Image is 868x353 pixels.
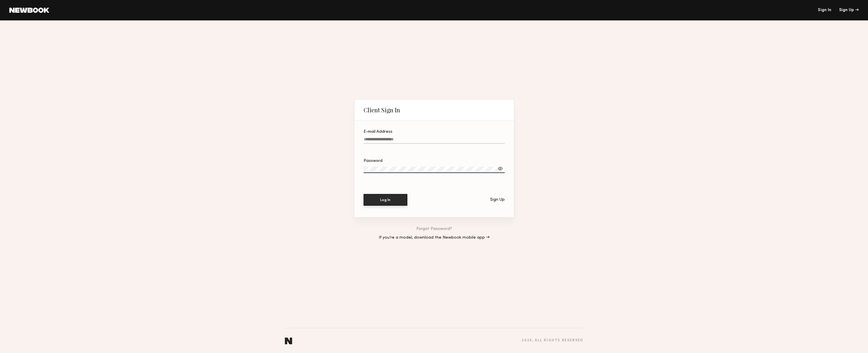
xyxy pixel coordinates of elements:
div: Sign Up [490,198,505,202]
a: Forgot Password? [416,227,452,231]
a: If you’re a model, download the Newbook mobile app → [379,236,490,240]
button: Log In [364,194,407,206]
a: Sign In [818,8,831,12]
div: Password [364,159,505,163]
div: E-mail Address [364,130,505,134]
div: Sign Up [839,8,859,12]
div: 2025 , all rights reserved [522,339,583,342]
input: E-mail Address [364,137,505,144]
div: Client Sign In [364,106,400,113]
input: Password [364,167,505,173]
